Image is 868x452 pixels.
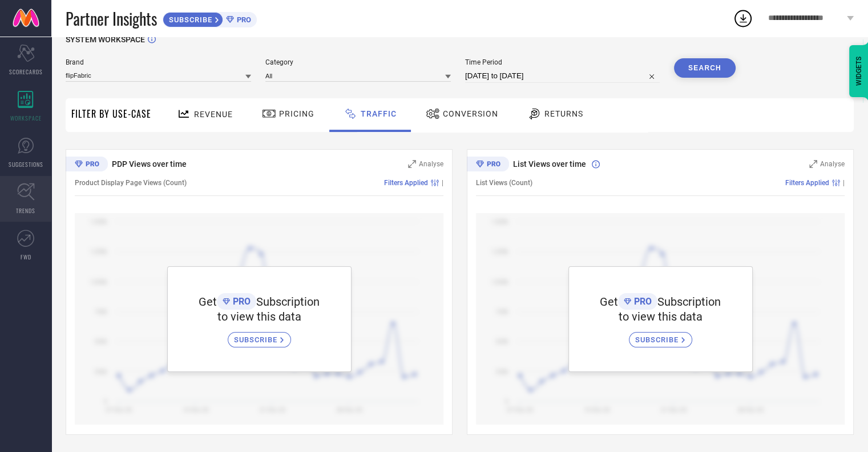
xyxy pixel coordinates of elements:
span: Time Period [465,58,660,66]
span: SCORECARDS [9,67,43,76]
span: to view this data [619,310,703,323]
span: Subscription [256,295,320,309]
span: to view this data [217,310,301,323]
span: PRO [631,296,652,307]
span: List Views (Count) [476,179,532,187]
span: WORKSPACE [10,114,42,122]
span: Product Display Page Views (Count) [75,179,187,187]
svg: Zoom [809,160,817,168]
span: SYSTEM WORKSPACE [66,35,145,44]
span: Filter By Use-Case [71,107,151,121]
span: PDP Views over time [112,159,187,169]
span: Analyse [820,160,845,168]
span: SUGGESTIONS [9,160,43,169]
span: SUBSCRIBE [234,335,280,344]
span: Brand [66,58,251,66]
span: Pricing [279,109,314,118]
a: SUBSCRIBEPRO [163,9,257,27]
div: Premium [467,157,509,174]
a: SUBSCRIBE [228,323,291,347]
span: | [442,179,443,187]
span: Filters Applied [384,179,428,187]
button: Search [674,58,736,78]
span: Traffic [361,109,397,118]
span: PRO [230,296,251,307]
span: Get [600,295,618,309]
input: Select time period [465,69,660,83]
a: SUBSCRIBE [629,323,692,347]
span: Get [199,295,217,309]
span: SUBSCRIBE [635,335,681,344]
span: Analyse [419,160,443,168]
div: Premium [66,157,108,174]
span: SUBSCRIBE [163,15,215,24]
span: Returns [544,109,583,118]
span: Revenue [194,110,233,119]
span: FWD [21,253,31,261]
span: PRO [234,15,251,24]
span: TRENDS [16,206,35,215]
span: Filters Applied [785,179,829,187]
span: Category [265,58,451,66]
svg: Zoom [408,160,416,168]
span: | [843,179,845,187]
span: Conversion [443,109,498,118]
span: List Views over time [513,159,586,169]
span: Partner Insights [66,7,157,30]
div: Open download list [733,8,753,29]
span: Subscription [657,295,721,309]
